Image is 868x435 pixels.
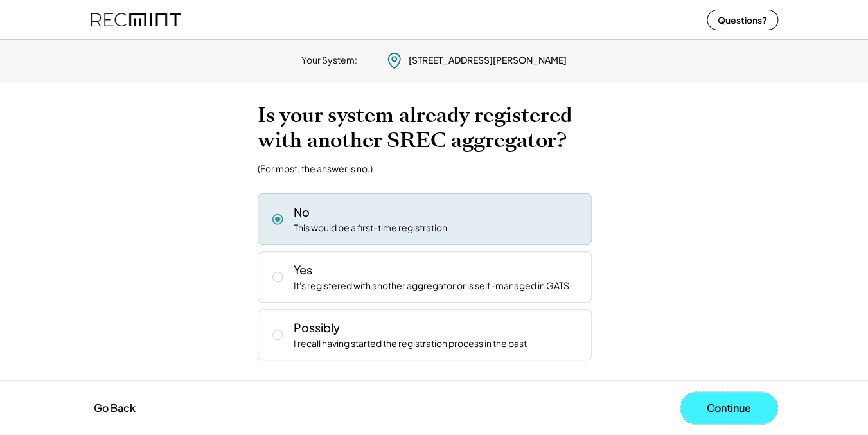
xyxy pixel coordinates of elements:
img: recmint-logotype%403x%20%281%29.jpeg [91,3,181,37]
div: No [294,204,310,220]
h2: Is your system already registered with another SREC aggregator? [258,103,611,153]
div: Possibly [294,319,340,335]
div: Yes [294,262,312,278]
div: Your System: [301,54,357,67]
div: This would be a first-time registration [294,222,447,235]
button: Questions? [707,10,778,30]
div: (For most, the answer is no.) [258,163,373,174]
button: Continue [680,392,777,424]
div: It's registered with another aggregator or is self-managed in GATS [294,280,569,292]
button: Go Back [90,394,139,422]
div: [STREET_ADDRESS][PERSON_NAME] [409,54,567,67]
div: I recall having started the registration process in the past [294,337,527,350]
